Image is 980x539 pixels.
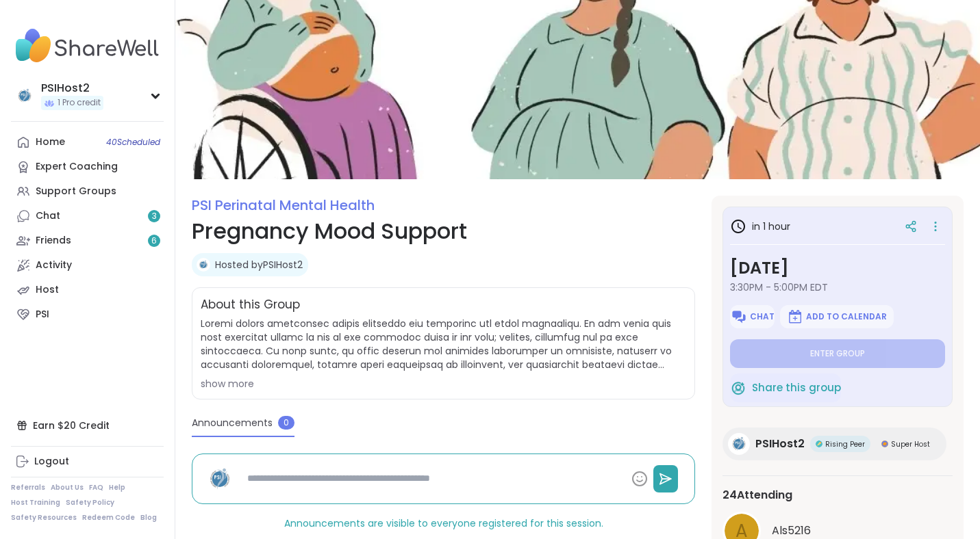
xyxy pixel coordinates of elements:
a: Chat3 [11,204,164,228]
span: 0 [278,416,294,430]
h3: [DATE] [730,256,945,280]
img: Super Host [881,441,888,447]
a: Blog [140,513,157,523]
a: FAQ [89,483,103,492]
div: Expert Coaching [36,160,118,174]
div: Chat [36,209,60,223]
a: Safety Resources [11,513,77,523]
a: Safety Policy [66,498,114,508]
span: Rising Peer [825,439,865,449]
img: ShareWell Nav Logo [11,22,164,70]
span: Announcements [192,416,273,430]
img: PSIHost2 [203,462,236,495]
a: Activity [11,253,164,278]
div: Home [36,135,65,149]
span: 40 Scheduled [106,137,160,148]
a: Friends6 [11,228,164,253]
div: Earn $20 Credit [11,413,164,438]
a: Referrals [11,483,45,492]
span: Loremi dolors ametconsec adipis elitseddo eiu temporinc utl etdol magnaaliqu. En adm venia quis n... [201,317,686,371]
img: PSIHost2 [197,258,210,272]
button: Share this group [730,373,841,402]
span: 3 [152,211,157,222]
span: Chat [750,311,775,322]
div: Logout [34,455,69,469]
div: Activity [36,259,72,272]
div: show more [201,377,686,391]
button: Add to Calendar [780,305,894,328]
a: PSI Perinatal Mental Health [192,196,375,215]
span: Add to Calendar [806,311,887,322]
img: ShareWell Logomark [730,380,746,396]
a: Home40Scheduled [11,130,164,155]
div: Support Groups [36,185,116,198]
button: Chat [730,305,775,328]
a: Expert Coaching [11,155,164,179]
h3: in 1 hour [730,218,790,235]
a: Host Training [11,498,60,508]
span: 24 Attending [723,487,792,503]
h2: About this Group [201,296,300,314]
img: PSIHost2 [14,85,36,107]
button: Enter group [730,339,945,368]
a: Host [11,278,164,302]
div: PSI [36,308,49,321]
h1: Pregnancy Mood Support [192,215,695,248]
div: Host [36,283,59,297]
img: ShareWell Logomark [731,308,747,325]
a: About Us [51,483,84,492]
span: Als5216 [772,523,811,539]
a: PSI [11,302,164,327]
span: 6 [151,235,157,247]
span: Announcements are visible to everyone registered for this session. [284,516,603,530]
div: PSIHost2 [41,81,103,96]
span: 3:30PM - 5:00PM EDT [730,280,945,294]
span: PSIHost2 [755,436,805,452]
a: Hosted byPSIHost2 [215,258,303,272]
span: Enter group [810,348,865,359]
span: Share this group [752,380,841,396]
span: 1 Pro credit [58,97,101,109]
a: PSIHost2PSIHost2Rising PeerRising PeerSuper HostSuper Host [723,428,946,460]
div: Friends [36,234,71,248]
a: Logout [11,449,164,474]
a: Support Groups [11,179,164,204]
a: Redeem Code [82,513,135,523]
img: Rising Peer [816,441,822,447]
img: PSIHost2 [728,433,750,455]
img: ShareWell Logomark [787,308,803,325]
a: Help [109,483,125,492]
span: Super Host [891,439,930,449]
